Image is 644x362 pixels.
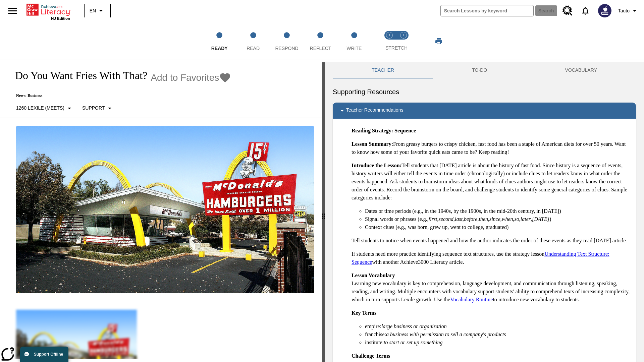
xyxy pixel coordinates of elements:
[598,4,611,17] img: Avatar
[151,72,219,83] span: Add to Favorites
[388,34,390,37] text: 1
[346,107,403,115] p: Teacher Recommendations
[365,223,631,231] li: Context clues (e.g., was born, grew up, went to college, graduated)
[428,35,449,47] button: Print
[441,5,533,16] input: search field
[489,216,500,222] em: since
[384,340,443,345] em: to start or set up something
[34,352,63,357] span: Support Offline
[365,215,631,223] li: Signal words or phrases (e.g., , , , , , , , , , )
[365,322,631,330] li: empire:
[515,216,519,222] em: so
[526,62,636,78] button: VOCABULARY
[26,2,70,20] div: Home
[381,323,447,329] em: large business or organization
[352,310,376,316] strong: Key Terms
[335,23,374,60] button: Write step 5 of 5
[322,62,325,362] div: Press Enter or Spacebar and then press right and left arrow keys to move the slider
[352,250,631,266] p: If students need more practice identifying sequence text structures, use the strategy lesson with...
[394,128,416,133] strong: Sequence
[3,1,22,21] button: Open side menu
[439,216,453,222] em: second
[333,62,636,78] div: Instructional Panel Tabs
[333,62,433,78] button: Teacher
[90,7,96,14] span: EN
[558,2,577,20] a: Resource Center, Will open in new tab
[402,34,404,37] text: 2
[333,86,636,97] h6: Supporting Resources
[346,46,362,51] span: Write
[333,103,636,119] div: Teacher Recommendations
[433,62,526,78] button: TO-DO
[455,216,463,222] em: last
[502,216,513,222] em: when
[365,330,631,339] li: franchise:
[352,271,631,304] p: Learning new vocabulary is key to comprehension, language development, and communication through ...
[310,46,331,51] span: Reflect
[380,23,399,60] button: Stretch Read step 1 of 2
[325,62,644,362] div: activity
[385,45,408,51] span: STRETCH
[247,46,260,51] span: Read
[200,23,239,60] button: Ready step 1 of 5
[20,347,68,362] button: Support Offline
[352,141,393,147] strong: Lesson Summary:
[233,23,272,60] button: Read step 2 of 5
[352,353,390,359] strong: Challenge Terms
[13,102,76,114] button: Select Lexile, 1260 Lexile (Meets)
[352,163,401,168] strong: Introduce the Lesson:
[615,5,641,17] button: Profile/Settings
[151,72,231,83] button: Add to Favorites - Do You Want Fries With That?
[352,140,631,156] p: From greasy burgers to crispy chicken, fast food has been a staple of American diets for over 50 ...
[479,216,488,222] em: then
[521,216,531,222] em: later
[352,251,609,265] a: Understanding Text Structure: Sequence
[267,23,306,60] button: Respond step 3 of 5
[87,5,108,17] button: Language: EN, Select a language
[352,237,631,245] p: Tell students to notice when events happened and how the author indicates the order of these even...
[365,339,631,347] li: institute:
[594,2,615,19] button: Select a new avatar
[394,23,413,60] button: Stretch Respond step 2 of 2
[8,93,231,98] p: News: Business
[450,297,493,302] a: Vocabulary Routine
[79,102,116,114] button: Scaffolds, Support
[51,16,70,20] span: NJ Edition
[8,69,147,82] h1: Do You Want Fries With That?
[275,46,298,51] span: Respond
[352,162,631,202] p: Tell students that [DATE] article is about the history of fast food. Since history is a sequence ...
[211,46,228,51] span: Ready
[429,216,437,222] em: first
[352,273,395,278] strong: Lesson Vocabulary
[352,128,393,133] strong: Reading Strategy:
[577,2,594,19] a: Notifications
[301,23,340,60] button: Reflect step 4 of 5
[365,207,631,215] li: Dates or time periods (e.g., in the 1940s, by the 1900s, in the mid-20th century, in [DATE])
[386,331,506,337] em: a business with permission to sell a company's products
[532,216,549,222] em: [DATE]
[464,216,477,222] em: before
[16,126,314,294] img: One of the first McDonald's stores, with the iconic red sign and golden arches.
[16,105,64,112] p: 1260 Lexile (Meets)
[82,105,105,112] p: Support
[618,7,630,14] span: Tauto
